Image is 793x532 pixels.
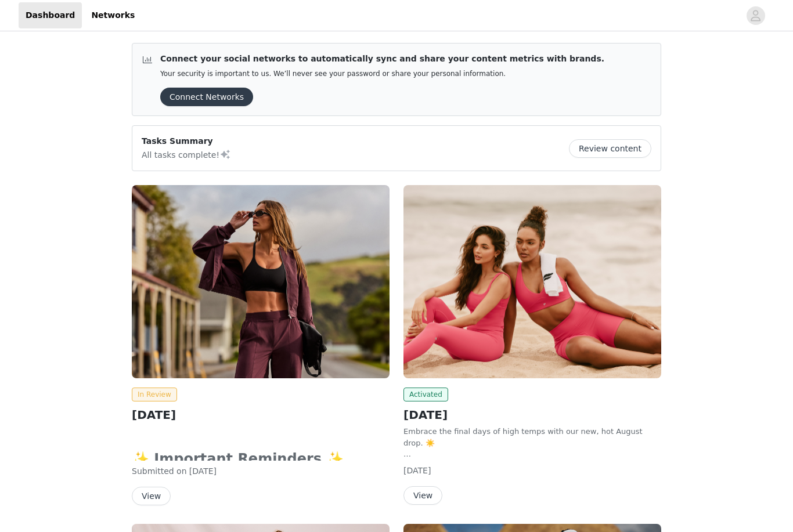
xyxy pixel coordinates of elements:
[403,388,448,401] span: Activated
[142,135,231,147] p: Tasks Summary
[132,388,177,401] span: In Review
[403,466,431,475] span: [DATE]
[132,185,390,378] img: Fabletics
[19,2,82,28] a: Dashboard
[132,466,187,476] span: Submitted on
[569,139,651,158] button: Review content
[84,2,142,28] a: Networks
[142,147,231,161] p: All tasks complete!
[189,466,217,476] span: [DATE]
[403,185,661,378] img: Fabletics
[132,492,171,501] a: View
[403,426,661,448] p: Embrace the final days of high temps with our new, hot August drop. ☀️
[160,53,604,65] p: Connect your social networks to automatically sync and share your content metrics with brands.
[132,406,390,424] h2: [DATE]
[132,451,351,467] strong: ✨ Important Reminders ✨
[160,88,253,106] button: Connect Networks
[403,491,442,500] a: View
[132,487,171,505] button: View
[403,406,661,424] h2: [DATE]
[750,6,761,25] div: avatar
[403,486,442,505] button: View
[160,70,604,78] p: Your security is important to us. We’ll never see your password or share your personal information.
